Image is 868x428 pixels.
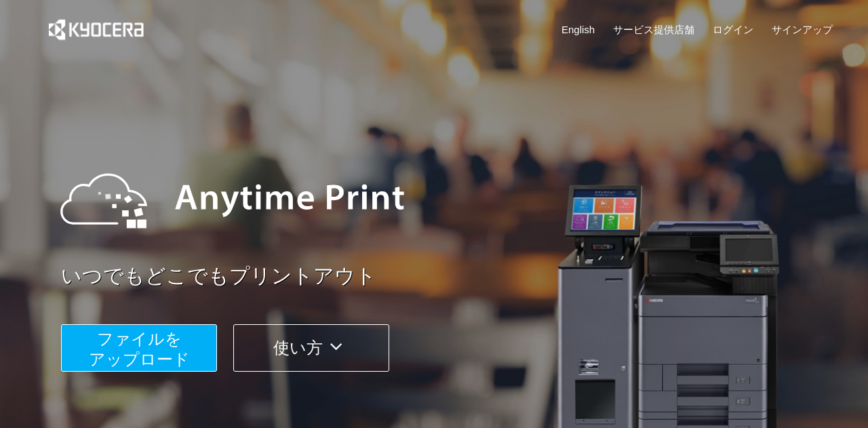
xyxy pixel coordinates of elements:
span: ファイルを ​​アップロード [89,330,190,368]
a: サインアップ [772,22,833,37]
a: English [561,22,595,37]
a: ログイン [713,22,753,37]
button: 使い方 [233,324,389,372]
a: いつでもどこでもプリントアウト [61,262,841,291]
button: ファイルを​​アップロード [61,324,217,372]
a: サービス提供店舗 [613,22,694,37]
